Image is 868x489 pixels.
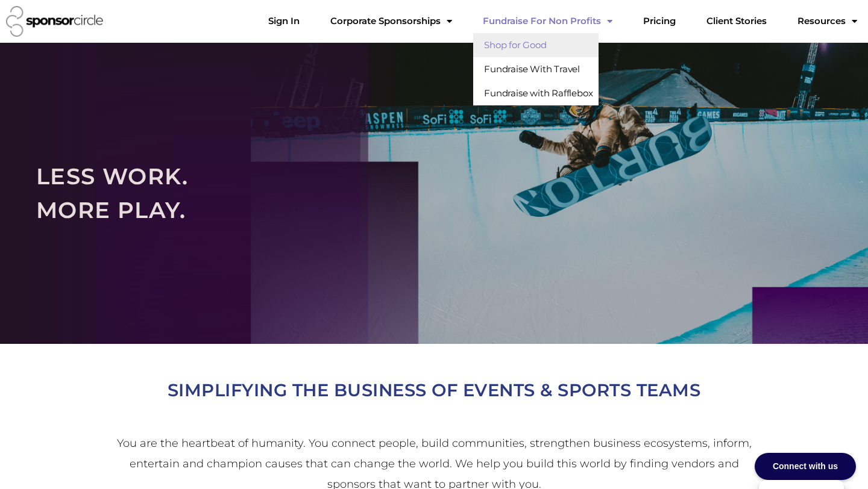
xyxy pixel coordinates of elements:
a: Client Stories [697,9,776,33]
img: Sponsor Circle logo [6,6,103,37]
a: Shop for Good [473,33,599,57]
h2: SIMPLIFYING THE BUSINESS OF EVENTS & SPORTS TEAMS [96,375,772,405]
ul: Fundraise For Non ProfitsMenu Toggle [473,33,599,105]
a: Fundraise with Rafflebox [473,81,599,105]
a: Fundraise For Non ProfitsMenu Toggle [473,9,622,33]
h2: LESS WORK. MORE PLAY. [36,160,832,226]
a: Pricing [634,9,685,33]
a: Fundraise With Travel [473,57,599,81]
div: Connect with us [755,453,856,480]
a: Sign In [259,9,309,33]
nav: Menu [259,9,867,33]
a: Resources [788,9,867,33]
a: Corporate SponsorshipsMenu Toggle [321,9,462,33]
